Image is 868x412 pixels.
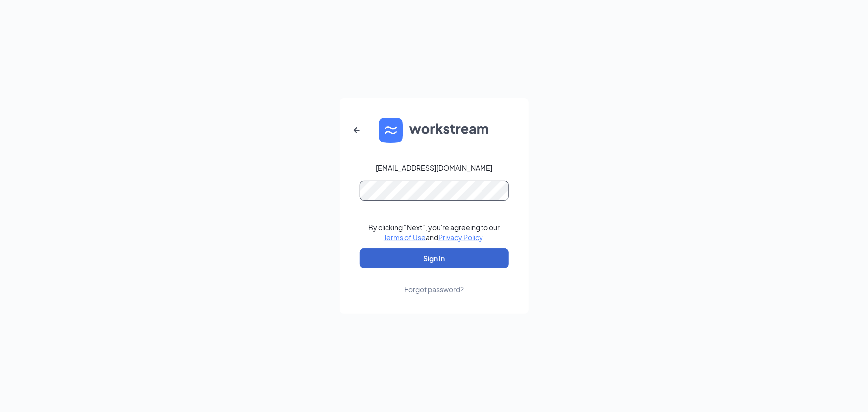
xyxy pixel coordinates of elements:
[404,284,464,294] div: Forgot password?
[368,222,500,242] div: By clicking "Next", you're agreeing to our and .
[438,233,482,242] a: Privacy Policy
[404,268,464,294] a: Forgot password?
[384,233,426,242] a: Terms of Use
[376,163,492,173] div: [EMAIL_ADDRESS][DOMAIN_NAME]
[345,118,369,142] button: ArrowLeftNew
[379,118,490,143] img: WS logo and Workstream text
[360,248,509,268] button: Sign In
[351,124,363,136] svg: ArrowLeftNew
